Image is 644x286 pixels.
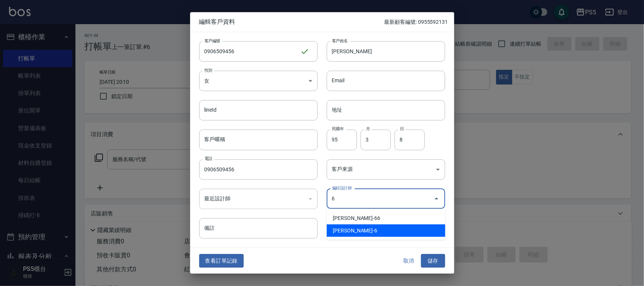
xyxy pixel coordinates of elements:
[199,71,318,91] div: 女
[332,38,348,43] label: 客戶姓名
[366,126,370,132] label: 月
[204,156,212,161] label: 電話
[327,224,445,237] li: [PERSON_NAME]-6
[430,193,443,205] button: Close
[199,254,244,268] button: 查看訂單記錄
[397,254,421,268] button: 取消
[204,38,220,43] label: 客戶編號
[332,126,344,132] label: 民國年
[199,18,384,26] span: 編輯客戶資料
[332,185,352,191] label: 偏好設計師
[327,212,445,224] li: [PERSON_NAME]-66
[384,18,448,26] p: 最新顧客編號: 0955592131
[421,254,445,268] button: 儲存
[204,67,212,73] label: 性別
[400,126,404,132] label: 日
